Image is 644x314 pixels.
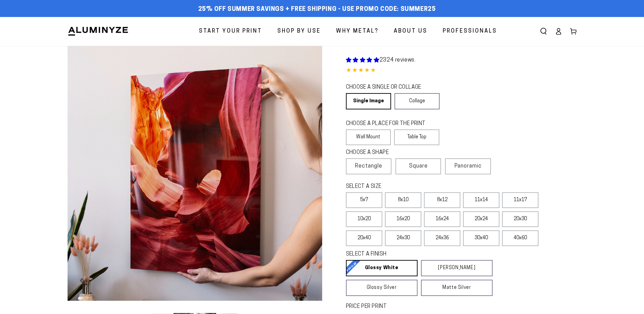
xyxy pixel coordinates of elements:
[346,120,433,128] legend: CHOOSE A PLACE FOR THE PRINT
[198,6,436,13] span: 25% off Summer Savings + Free Shipping - Use Promo Code: SUMMER25
[68,26,129,36] img: Aluminyze
[394,129,439,145] label: Table Top
[502,192,538,208] label: 11x17
[443,27,497,36] span: Professionals
[394,93,440,109] a: Collage
[438,22,502,40] a: Professionals
[272,22,326,40] a: Shop By Use
[463,230,499,246] label: 30x40
[421,260,493,276] a: [PERSON_NAME]
[199,27,262,36] span: Start Your Print
[336,27,379,36] span: Why Metal?
[346,280,418,296] a: Glossy Silver
[502,230,538,246] label: 40x60
[277,27,321,36] span: Shop By Use
[346,230,382,246] label: 20x40
[424,230,460,246] label: 24x36
[394,27,427,36] span: About Us
[346,149,434,157] legend: CHOOSE A SHAPE
[331,22,384,40] a: Why Metal?
[194,22,267,40] a: Start Your Print
[346,260,418,276] a: Glossy White
[346,129,391,145] label: Wall Mount
[424,211,460,227] label: 16x24
[385,230,421,246] label: 24x30
[463,211,499,227] label: 20x24
[346,66,577,76] div: 4.85 out of 5.0 stars
[455,163,482,169] span: Panoramic
[346,250,476,258] legend: SELECT A FINISH
[421,280,493,296] a: Matte Silver
[346,183,482,191] legend: SELECT A SIZE
[389,22,433,40] a: About Us
[346,93,391,109] a: Single Image
[346,211,382,227] label: 10x20
[385,211,421,227] label: 16x20
[346,303,577,311] label: PRICE PER PRINT
[463,192,499,208] label: 11x14
[355,162,382,170] span: Rectangle
[346,192,382,208] label: 5x7
[346,84,434,91] legend: CHOOSE A SINGLE OR COLLAGE
[385,192,421,208] label: 8x10
[536,24,551,39] summary: Search our site
[502,211,538,227] label: 20x30
[409,162,428,170] span: Square
[424,192,460,208] label: 8x12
